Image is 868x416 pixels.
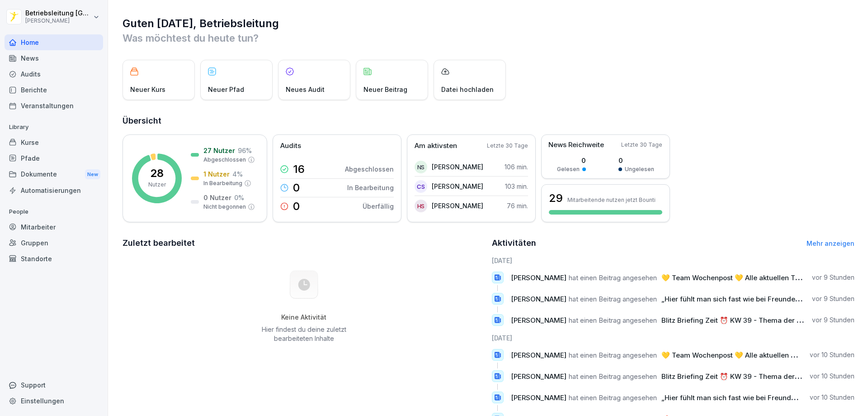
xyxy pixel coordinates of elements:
span: hat einen Beitrag angesehen [569,295,657,303]
span: [PERSON_NAME] [511,316,566,325]
p: Nutzer [148,181,166,189]
p: vor 9 Stunden [812,273,854,282]
p: 0 [293,182,300,193]
p: 28 [150,168,164,179]
p: Was möchtest du heute tun? [123,31,854,45]
p: 1 Nutzer [203,169,230,179]
div: New [85,169,100,180]
p: 0 [618,156,654,165]
p: News Reichweite [548,140,604,150]
p: vor 10 Stunden [810,350,854,359]
span: [PERSON_NAME] [511,273,566,282]
p: Mitarbeitende nutzen jetzt Bounti [567,196,656,203]
p: Neuer Beitrag [363,85,407,94]
a: Automatisierungen [5,182,103,198]
p: 103 min. [505,182,528,191]
p: Am aktivsten [415,141,457,151]
span: hat einen Beitrag angesehen [569,393,657,402]
span: [PERSON_NAME] [511,393,566,402]
p: Datei hochladen [441,85,494,94]
div: CS [415,180,427,193]
p: Überfällig [363,201,394,211]
p: vor 10 Stunden [810,393,854,402]
p: 106 min. [505,162,528,172]
h6: [DATE] [492,256,855,265]
a: Einstellungen [5,393,103,409]
h1: Guten [DATE], Betriebsleitung [123,16,854,31]
p: Audits [280,141,301,151]
p: In Bearbeitung [347,183,394,192]
div: Support [5,377,103,393]
p: 4 % [232,169,243,179]
p: 27 Nutzer [203,146,235,155]
p: 96 % [238,146,252,155]
span: hat einen Beitrag angesehen [569,316,657,325]
span: [PERSON_NAME] [511,295,566,303]
p: Abgeschlossen [203,156,246,164]
p: vor 9 Stunden [812,316,854,325]
h5: Keine Aktivität [258,313,349,321]
div: HS [415,200,427,212]
div: Dokumente [5,166,103,183]
span: hat einen Beitrag angesehen [569,351,657,359]
a: Pfade [5,150,103,166]
h3: 29 [549,191,563,206]
p: Hier findest du deine zuletzt bearbeiteten Inhalte [258,325,349,343]
span: [PERSON_NAME] [511,351,566,359]
a: Standorte [5,251,103,267]
p: [PERSON_NAME] [432,201,483,210]
p: Letzte 30 Tage [487,142,528,150]
p: Betriebsleitung [GEOGRAPHIC_DATA] [25,10,91,17]
p: Abgeschlossen [345,164,394,174]
p: vor 9 Stunden [812,294,854,303]
p: 0 % [234,193,244,202]
p: Nicht begonnen [203,203,246,211]
p: vor 10 Stunden [810,372,854,381]
p: Neuer Pfad [208,85,244,94]
p: 16 [293,164,305,175]
a: Mitarbeiter [5,219,103,235]
p: [PERSON_NAME] [25,18,91,24]
p: People [5,205,103,219]
p: 0 [557,156,586,165]
a: Kurse [5,134,103,150]
h6: [DATE] [492,333,855,343]
a: Audits [5,66,103,82]
span: hat einen Beitrag angesehen [569,273,657,282]
a: Home [5,34,103,50]
p: Letzte 30 Tage [621,141,662,149]
p: 0 [293,201,300,212]
a: Berichte [5,82,103,98]
p: 0 Nutzer [203,193,231,202]
a: News [5,50,103,66]
p: [PERSON_NAME] [432,162,483,172]
h2: Zuletzt bearbeitet [123,237,486,249]
div: NS [415,161,427,173]
span: hat einen Beitrag angesehen [569,372,657,381]
span: [PERSON_NAME] [511,372,566,381]
a: Mehr anzeigen [807,239,854,247]
h2: Aktivitäten [492,237,536,249]
h2: Übersicht [123,115,854,127]
a: DokumenteNew [5,166,103,183]
p: Ungelesen [625,165,654,173]
p: Gelesen [557,165,580,173]
p: In Bearbeitung [203,179,242,187]
p: Neues Audit [286,85,325,94]
p: 76 min. [507,201,528,210]
a: Gruppen [5,235,103,251]
p: Library [5,120,103,134]
a: Veranstaltungen [5,98,103,114]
